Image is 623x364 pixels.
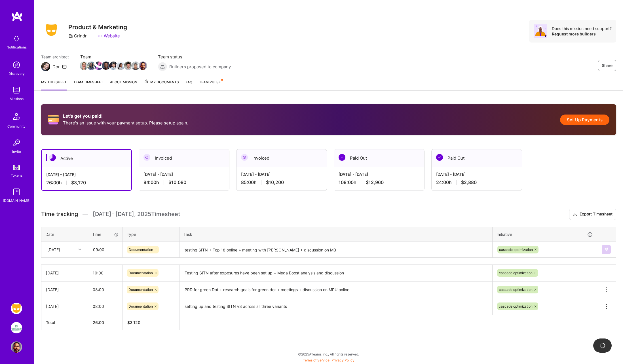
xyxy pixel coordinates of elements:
span: Time tracking [41,211,78,218]
button: Set Up Payments [560,115,609,125]
span: Documentation [128,287,153,292]
div: [DOMAIN_NAME] [3,198,30,204]
span: Documentation [128,304,153,308]
a: User Avatar [9,341,24,353]
img: Team Member Avatar [124,62,132,70]
img: Team Member Avatar [109,62,118,70]
i: icon Download [573,211,577,217]
span: cascade optimization [499,271,533,275]
span: Documentation [129,247,153,252]
div: Invoiced [236,149,327,167]
span: cascade optimization [499,287,533,292]
img: We Are The Merchants: Founding Product Manager, Merchant Collective [11,322,22,333]
span: $3,120 [71,180,86,186]
img: Grindr: Product & Marketing [11,303,22,314]
img: Invoiced [143,154,150,161]
img: Team Architect [41,62,50,71]
button: Export Timesheet [569,209,616,220]
div: [DATE] - [DATE] [143,171,225,177]
span: $ 3,120 [127,320,140,325]
div: 24:00 h [436,179,517,185]
i: icon Chevron [78,248,81,251]
a: Team Member Avatar [132,61,139,71]
th: 26:00 [88,315,123,330]
img: Team Member Avatar [117,62,125,70]
a: My Documents [144,79,179,90]
input: HH:MM [88,265,123,280]
span: $12,960 [366,179,384,185]
span: Builders proposed to company [169,64,231,70]
img: Team Member Avatar [131,62,140,70]
img: Team Member Avatar [87,62,96,70]
span: cascade optimization [499,247,533,252]
div: 85:00 h [241,179,322,185]
span: $10,200 [266,179,284,185]
img: discovery [11,59,22,71]
i: icon Mail [62,64,67,69]
textarea: PRD for green Dot + research goals for green dot + meetings + discussion on MPU online [180,282,492,298]
img: Team Member Avatar [80,62,88,70]
span: $2,880 [461,179,477,185]
div: [DATE] [46,287,83,293]
div: Initiative [497,231,593,238]
img: Team Member Avatar [102,62,110,70]
a: Team Member Avatar [102,61,110,71]
span: Share [602,63,613,68]
div: Discovery [9,71,25,77]
a: Team Pulse [199,79,222,90]
img: Paid Out [436,154,443,161]
div: null [602,245,611,254]
div: Does this mission need support? [552,26,612,31]
img: Company Logo [41,22,62,38]
textarea: Testing SITN after exposures have been set up + Mega Boost analysis and discussion [180,265,492,281]
div: [DATE] [46,270,83,276]
h2: Let's get you paid! [63,113,188,119]
a: FAQ [186,79,192,90]
div: Paid Out [432,149,522,167]
a: We Are The Merchants: Founding Product Manager, Merchant Collective [9,322,24,333]
div: Request more builders [552,31,612,37]
a: Team Member Avatar [88,61,95,71]
a: Website [98,33,120,39]
a: Team timesheet [73,79,103,90]
div: [DATE] [47,247,60,253]
a: Grindr: Product & Marketing [9,303,24,314]
img: Team Member Avatar [139,62,147,70]
img: Submit [604,247,609,252]
div: Invite [12,149,21,155]
span: cascade optimization [499,304,533,308]
div: [DATE] - [DATE] [436,171,517,177]
div: [DATE] - [DATE] [241,171,322,177]
a: Team Member Avatar [124,61,132,71]
textarea: setting up and testing SITN v3 across all three variants [180,299,492,314]
span: My Documents [144,79,179,85]
div: Missions [10,96,24,102]
i: icon CompanyGray [68,34,73,38]
div: [DATE] - [DATE] [339,171,420,177]
div: Community [7,123,26,129]
a: Team Member Avatar [80,61,88,71]
a: Team Member Avatar [139,61,147,71]
span: [DATE] - [DATE] , 2025 Timesheet [93,211,180,218]
h3: Product & Marketing [68,24,127,31]
img: Paid Out [339,154,345,161]
div: Notifications [7,44,27,50]
div: 108:00 h [339,179,420,185]
img: loading [600,343,605,348]
div: © 2025 ATeams Inc., All rights reserved. [34,347,623,361]
img: User Avatar [11,341,22,353]
img: bell [11,33,22,44]
span: | [303,358,354,362]
div: [DATE] [46,303,83,309]
textarea: testing SITN + Top 18 online + meeting with [PERSON_NAME] + discussion on MB [180,242,492,257]
i: icon CreditCard [48,114,59,125]
a: Team Member Avatar [95,61,102,71]
input: HH:MM [88,242,122,257]
div: Time [92,231,119,237]
div: Active [42,150,131,167]
th: Total [41,315,88,330]
img: teamwork [11,84,22,96]
a: Team Member Avatar [117,61,124,71]
span: Team architect [41,54,69,60]
img: Community [10,110,23,123]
